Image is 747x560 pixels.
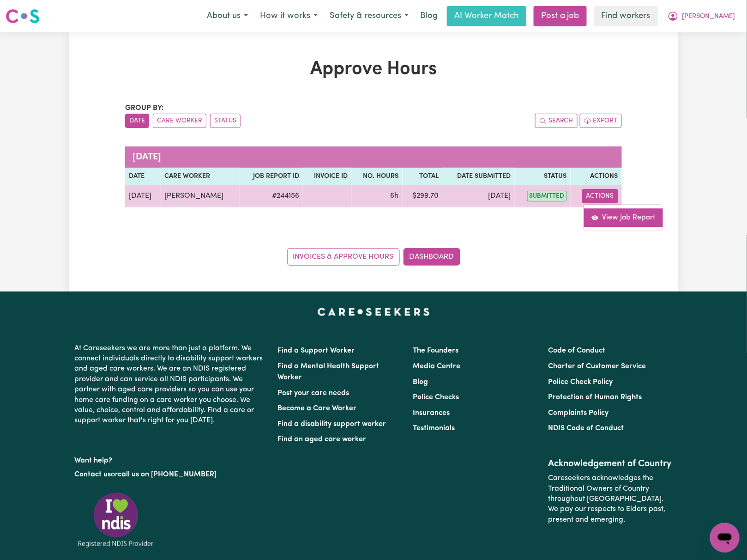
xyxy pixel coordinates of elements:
[534,6,587,26] a: Post a job
[548,394,642,401] a: Protection of Human Rights
[415,6,443,26] a: Blog
[413,394,459,401] a: Police Checks
[413,409,450,417] a: Insurances
[210,114,241,128] button: sort invoices by paid status
[548,469,673,529] p: Careseekers acknowledges the Traditional Owners of Country throughout [GEOGRAPHIC_DATA]. We pay o...
[548,363,646,370] a: Charter of Customer Service
[74,452,266,466] p: Want help?
[548,378,613,386] a: Police Check Policy
[240,185,303,207] td: # 244156
[277,363,379,381] a: Find a Mental Health Support Worker
[442,185,514,207] td: [DATE]
[277,405,356,412] a: Become a Care Worker
[584,208,663,227] a: View job report 244156
[118,471,217,478] a: call us on [PHONE_NUMBER]
[287,248,400,266] a: Invoices & Approve Hours
[413,363,460,370] a: Media Centre
[240,168,303,185] th: Job Report ID
[404,248,460,266] a: Dashboard
[413,425,455,432] a: Testimonials
[201,6,254,26] button: About us
[161,185,240,207] td: [PERSON_NAME]
[125,146,622,168] caption: [DATE]
[710,523,740,553] iframe: Button to launch messaging window
[413,378,428,386] a: Blog
[6,6,40,27] a: Careseekers logo
[318,308,430,316] a: Careseekers home page
[548,458,673,469] h2: Acknowledgement of Country
[548,409,609,417] a: Complaints Policy
[403,168,443,185] th: Total
[74,491,157,549] img: Registered NDIS provider
[548,425,624,432] a: NDIS Code of Conduct
[277,347,355,354] a: Find a Support Worker
[125,185,161,207] td: [DATE]
[74,340,266,430] p: At Careseekers we are more than just a platform. We connect individuals directly to disability su...
[584,204,663,231] div: Actions
[277,420,386,428] a: Find a disability support worker
[277,390,349,397] a: Post your care needs
[548,347,606,354] a: Code of Conduct
[442,168,514,185] th: Date Submitted
[125,168,161,185] th: Date
[391,192,399,200] span: 6 hours
[662,6,741,26] button: My Account
[682,12,735,22] span: [PERSON_NAME]
[580,114,622,128] button: Export
[161,168,240,185] th: Care worker
[571,168,622,185] th: Actions
[527,191,567,201] span: submitted
[125,58,622,80] h1: Approve Hours
[582,189,618,203] button: Actions
[6,8,40,24] img: Careseekers logo
[535,114,578,128] button: Search
[324,6,415,26] button: Safety & resources
[515,168,571,185] th: Status
[594,6,658,26] a: Find workers
[413,347,458,354] a: The Founders
[403,185,443,207] td: $ 299.70
[352,168,403,185] th: No. Hours
[74,466,266,483] p: or
[303,168,351,185] th: Invoice ID
[153,114,206,128] button: sort invoices by care worker
[125,114,149,128] button: sort invoices by date
[277,436,366,443] a: Find an aged care worker
[254,6,324,26] button: How it works
[125,104,164,112] span: Group by:
[74,471,111,478] a: Contact us
[447,6,526,26] a: AI Worker Match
